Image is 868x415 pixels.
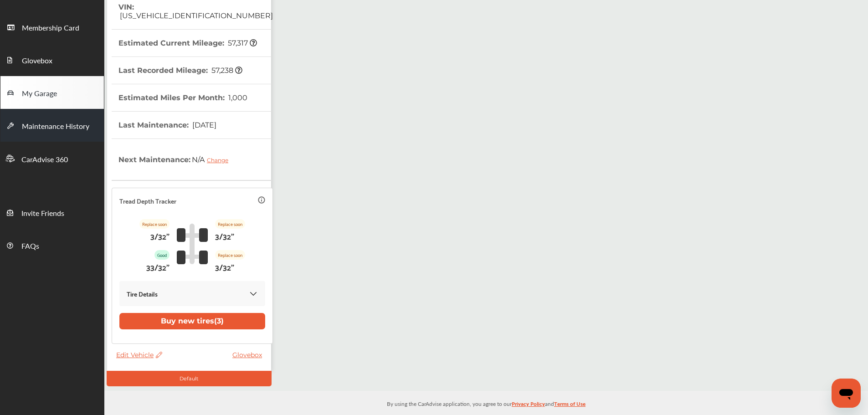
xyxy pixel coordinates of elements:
[127,288,158,299] p: Tire Details
[22,55,52,67] span: Glovebox
[22,22,79,34] span: Membership Card
[0,43,104,76] a: Glovebox
[832,379,861,408] iframe: Button to launch messaging window
[21,241,39,252] span: FAQs
[22,121,89,133] span: Maintenance History
[190,148,235,171] span: N/A
[0,109,104,142] a: Maintenance History
[215,219,245,229] p: Replace soon
[118,30,257,56] th: Estimated Current Mileage :
[119,195,176,206] p: Tread Depth Tracker
[118,139,235,180] th: Next Maintenance :
[21,154,68,166] span: CarAdvise 360
[0,10,104,43] a: Membership Card
[119,313,265,329] button: Buy new tires(3)
[177,223,208,264] img: tire_track_logo.b900bcbc.svg
[215,260,234,274] p: 3/32"
[232,351,267,359] a: Glovebox
[215,229,234,243] p: 3/32"
[191,121,216,129] span: [DATE]
[107,371,272,386] div: Default
[139,219,169,229] p: Replace soon
[21,208,64,220] span: Invite Friends
[227,93,247,102] span: 1,000
[150,229,169,243] p: 3/32"
[226,39,257,47] span: 57,317
[249,289,258,298] img: KOKaJQAAAABJRU5ErkJggg==
[512,399,545,413] a: Privacy Policy
[118,11,273,20] span: [US_VEHICLE_IDENTIFICATION_NUMBER]
[210,66,242,75] span: 57,238
[116,351,162,359] span: Edit Vehicle
[207,157,233,164] div: Change
[554,399,586,413] a: Terms of Use
[118,112,216,138] th: Last Maintenance :
[118,57,242,84] th: Last Recorded Mileage :
[0,76,104,109] a: My Garage
[154,250,169,260] p: Good
[215,250,245,260] p: Replace soon
[146,260,169,274] p: 33/32"
[118,84,247,111] th: Estimated Miles Per Month :
[22,88,57,100] span: My Garage
[104,399,868,408] p: By using the CarAdvise application, you agree to our and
